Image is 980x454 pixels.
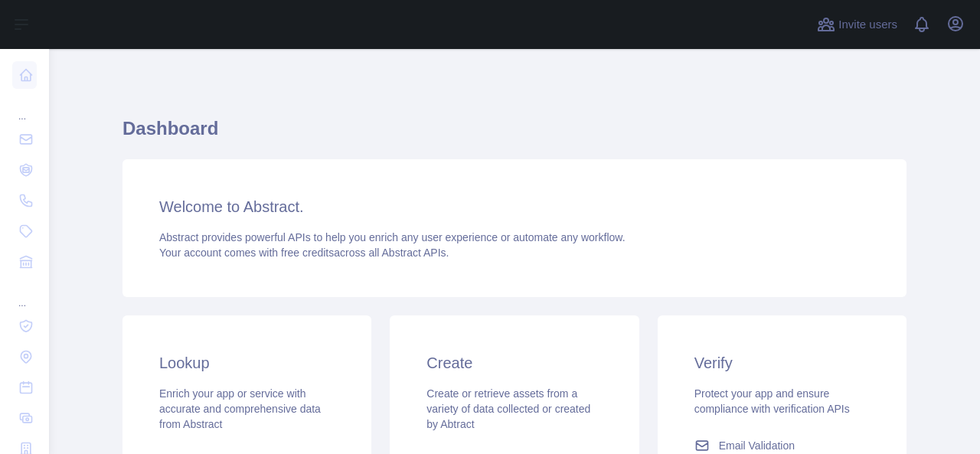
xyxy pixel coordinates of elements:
span: free credits [281,247,334,259]
span: Enrich your app or service with accurate and comprehensive data from Abstract [159,387,321,430]
h3: Verify [694,352,870,374]
span: Protect your app and ensure compliance with verification APIs [694,387,850,415]
span: Abstract provides powerful APIs to help you enrich any user experience or automate any workflow. [159,231,626,243]
h1: Dashboard [122,116,906,153]
h3: Create [426,352,602,374]
div: ... [12,279,37,309]
button: Invite users [814,12,900,37]
h3: Welcome to Abstract. [159,196,870,217]
div: ... [12,92,37,122]
span: Invite users [838,16,897,34]
span: Your account comes with across all Abstract APIs. [159,247,449,259]
span: Email Validation [719,438,795,453]
span: Create or retrieve assets from a variety of data collected or created by Abtract [426,387,590,430]
h3: Lookup [159,352,335,374]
